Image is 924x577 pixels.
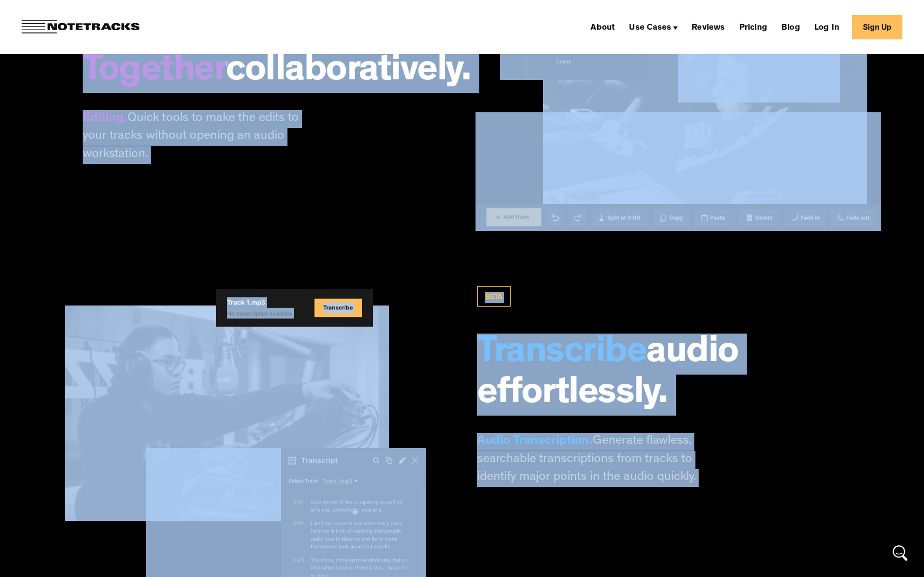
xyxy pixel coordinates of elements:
div: Use Cases [625,18,682,36]
div: Transcribe [323,303,353,314]
a: Pricing [735,18,772,36]
span: Transcribe [477,335,646,373]
div: No transcription available [227,308,292,319]
div: Use Cases [629,24,671,32]
a: Blog [777,18,805,36]
p: Generate flawless, searchable transcriptions from tracks to identify major points in the audio qu... [477,433,709,487]
h2: audio effortlessly. [477,334,853,416]
a: Sign Up [852,15,902,39]
div: BETA [485,290,503,303]
span: Editing. [83,112,128,125]
div: Open Intercom Messenger [887,540,913,566]
a: Log In [810,18,843,36]
a: About [586,18,619,36]
span: Audio Transcription. [477,435,593,448]
a: Reviews [687,18,729,36]
div: Track 1.mp3 [227,297,292,308]
p: Quick tools to make the edits to your tracks without opening an audio workstation. [83,110,315,164]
